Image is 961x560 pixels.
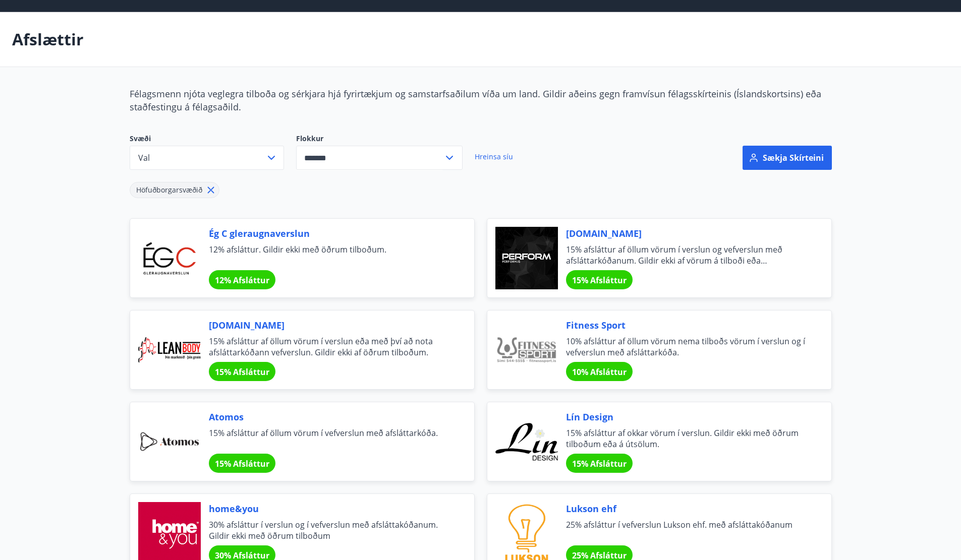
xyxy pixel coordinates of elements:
[296,134,463,144] label: Flokkur
[209,410,450,423] span: Atomos
[566,319,807,332] span: Fitness Sport
[215,458,269,469] span: 15% Afsláttur
[566,502,807,515] span: Lukson ehf
[566,427,807,450] span: 15% afsláttur af okkar vörum í verslun. Gildir ekki með öðrum tilboðum eða á útsölum.
[130,182,219,198] div: Höfuðborgarsvæðið
[566,410,807,423] span: Lín Design
[209,502,450,515] span: home&you
[566,519,807,541] span: 25% afsláttur í vefverslun Lukson ehf. með afsláttakóðanum
[209,319,450,332] span: [DOMAIN_NAME]
[572,366,627,378] span: 10% Afsláttur
[138,152,150,163] span: Val
[130,134,284,146] span: Svæði
[209,244,450,266] span: 12% afsláttur. Gildir ekki með öðrum tilboðum.
[572,458,627,469] span: 15% Afsláttur
[743,146,832,170] button: Sækja skírteini
[136,185,202,195] span: Höfuðborgarsvæðið
[566,336,807,358] span: 10% afsláttur af öllum vörum nema tilboðs vörum í verslun og í vefverslun með afsláttarkóða.
[209,227,450,240] span: Ég C gleraugnaverslun
[566,227,807,240] span: [DOMAIN_NAME]
[215,366,269,378] span: 15% Afsláttur
[12,28,84,50] p: Afslættir
[130,88,821,113] span: Félagsmenn njóta veglegra tilboða og sérkjara hjá fyrirtækjum og samstarfsaðilum víða um land. Gi...
[215,275,269,286] span: 12% Afsláttur
[209,427,450,450] span: 15% afsláttur af öllum vörum í vefverslun með afsláttarkóða.
[566,244,807,266] span: 15% afsláttur af öllum vörum í verslun og vefverslun með afsláttarkóðanum. Gildir ekki af vörum á...
[475,146,513,168] a: Hreinsa síu
[209,519,450,541] span: 30% afsláttur í verslun og í vefverslun með afsláttakóðanum. Gildir ekki með öðrum tilboðum
[130,146,284,170] button: Val
[209,336,450,358] span: 15% afsláttur af öllum vörum í verslun eða með því að nota afsláttarkóðann vefverslun. Gildir ekk...
[572,275,627,286] span: 15% Afsláttur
